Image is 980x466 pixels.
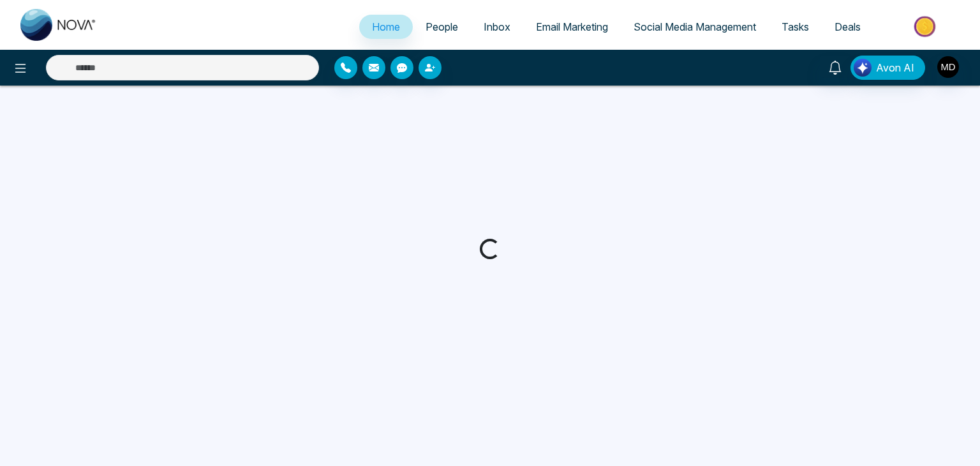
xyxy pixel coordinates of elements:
a: Social Media Management [621,15,769,39]
span: Social Media Management [634,20,756,33]
img: User Avatar [937,56,959,78]
span: Deals [835,20,861,33]
a: Deals [822,15,873,39]
a: Home [359,15,413,39]
button: Avon AI [850,56,925,80]
span: Tasks [782,20,809,33]
span: Email Marketing [536,20,608,33]
a: Tasks [769,15,822,39]
img: Market-place.gif [880,12,972,41]
a: Inbox [471,15,523,39]
span: People [426,20,458,33]
span: Inbox [484,20,510,33]
span: Avon AI [876,60,914,75]
a: People [413,15,471,39]
img: Lead Flow [854,59,872,77]
span: Home [372,20,400,33]
a: Email Marketing [523,15,621,39]
img: Nova CRM Logo [20,9,97,41]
